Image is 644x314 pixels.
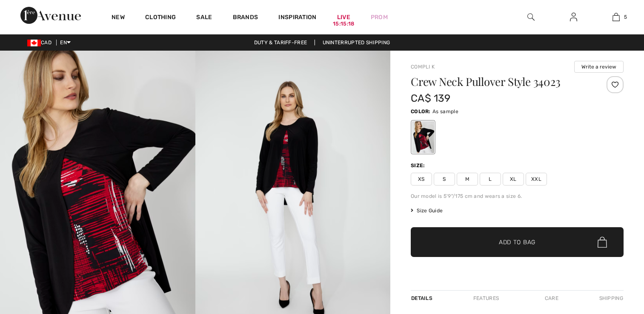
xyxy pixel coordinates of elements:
button: Add to Bag [411,227,624,257]
div: As sample [412,121,434,153]
img: Canadian Dollar [27,40,41,46]
span: L [480,173,501,186]
span: Inspiration [278,14,316,23]
span: Add to Bag [499,238,535,247]
span: XL [503,173,524,186]
a: Live15:15:18 [337,13,350,22]
a: Brands [233,14,258,23]
button: Write a review [574,61,624,73]
img: My Info [570,12,577,22]
a: Sale [196,14,212,23]
img: search the website [527,12,535,22]
div: Care [538,291,566,306]
h1: Crew Neck Pullover Style 34023 [411,76,588,87]
span: XS [411,173,432,186]
a: Prom [371,13,388,22]
a: Compli K [411,64,435,70]
a: 5 [595,12,637,22]
div: Our model is 5'9"/175 cm and wears a size 6. [411,192,624,200]
a: Sign In [563,12,584,23]
a: Clothing [145,14,176,23]
span: As sample [432,108,458,114]
span: S [434,173,455,186]
a: New [112,14,125,23]
span: EN [60,40,71,46]
img: 1ère Avenue [20,7,81,24]
span: Size Guide [411,207,443,214]
span: CA$ 139 [411,92,450,104]
img: Bag.svg [598,237,607,248]
span: CAD [27,40,55,46]
div: Features [466,291,506,306]
span: XXL [526,173,547,186]
span: M [457,173,478,186]
span: Color: [411,108,431,114]
div: Size: [411,162,427,169]
div: Details [411,291,435,306]
img: My Bag [613,12,620,22]
div: 15:15:18 [333,20,354,28]
span: 5 [624,13,627,21]
div: Shipping [597,291,624,306]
